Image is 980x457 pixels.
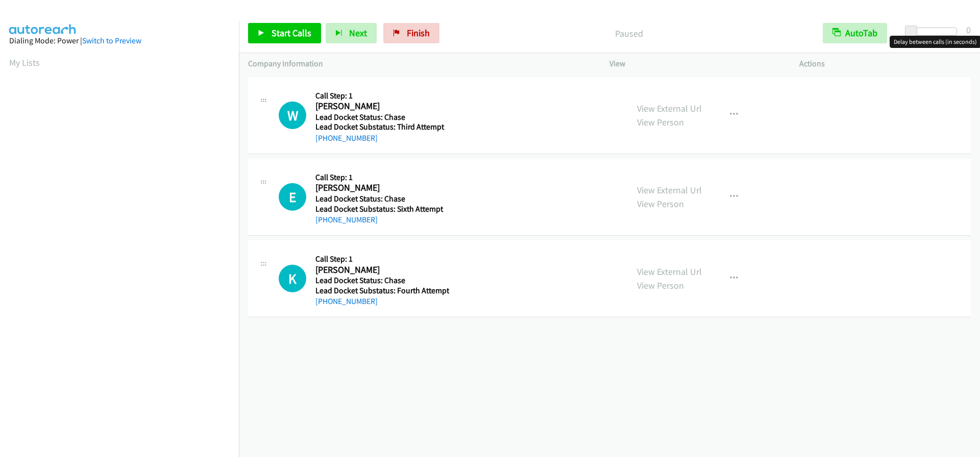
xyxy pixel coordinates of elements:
button: Next [326,23,377,43]
p: Actions [799,58,971,70]
a: Finish [383,23,439,43]
a: View External Url [637,184,702,196]
p: Company Information [248,58,591,70]
h5: Lead Docket Substatus: Third Attempt [315,122,446,132]
a: View External Url [637,266,702,277]
button: AutoTab [823,23,887,43]
div: The call is yet to be attempted [279,265,306,292]
h2: [PERSON_NAME] [315,100,446,112]
h1: E [279,183,306,211]
div: Dialing Mode: Power | [9,35,230,47]
span: Next [349,27,367,39]
a: View Person [637,198,684,210]
a: [PHONE_NUMBER] [315,133,378,143]
h5: Lead Docket Status: Chase [315,112,446,122]
a: View Person [637,280,684,291]
a: My Lists [9,57,40,68]
a: [PHONE_NUMBER] [315,296,378,306]
span: Finish [407,27,430,39]
h5: Lead Docket Status: Chase [315,275,449,286]
h1: W [279,101,306,129]
h5: Lead Docket Substatus: Fourth Attempt [315,286,449,296]
h2: [PERSON_NAME] [315,264,446,276]
div: 0 [966,23,971,37]
div: The call is yet to be attempted [279,183,306,211]
p: View [609,58,781,70]
h5: Lead Docket Status: Chase [315,194,446,204]
h5: Lead Docket Substatus: Sixth Attempt [315,204,446,214]
h1: K [279,265,306,292]
a: View External Url [637,103,702,114]
span: Start Calls [272,27,311,39]
a: Start Calls [248,23,321,43]
h5: Call Step: 1 [315,254,449,264]
a: [PHONE_NUMBER] [315,215,378,224]
h5: Call Step: 1 [315,91,446,101]
div: The call is yet to be attempted [279,101,306,129]
h2: [PERSON_NAME] [315,182,446,194]
h5: Call Step: 1 [315,172,446,183]
a: View Person [637,116,684,128]
p: Paused [453,27,804,40]
a: Switch to Preview [82,36,141,45]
